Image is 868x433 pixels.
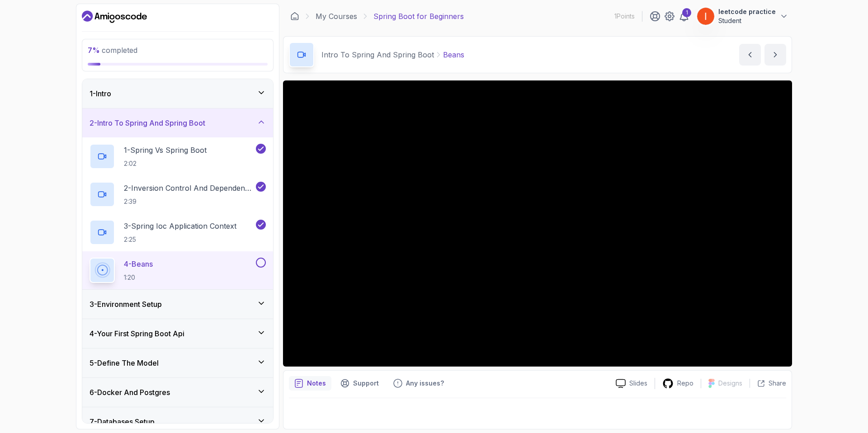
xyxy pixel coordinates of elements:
[90,220,266,245] button: 3-Spring Ioc Application Context2:25
[373,11,464,22] p: Spring Boot for Beginners
[124,273,153,282] p: 1:20
[335,376,384,391] button: Support button
[90,258,266,283] button: 4-Beans1:20
[614,12,635,21] p: 1 Points
[290,12,299,21] a: Dashboard
[316,11,357,22] a: My Courses
[283,80,792,367] iframe: 5 - Beans
[321,49,434,60] p: Intro To Spring And Spring Boot
[82,319,273,348] button: 4-Your First Spring Boot Api
[90,182,266,207] button: 2-Inversion Control And Dependency Injection2:39
[82,79,273,108] button: 1-Intro
[443,49,464,60] p: Beans
[718,7,776,16] p: leetcode practice
[679,11,689,22] a: 1
[90,144,266,169] button: 1-Spring Vs Spring Boot2:02
[739,44,761,66] button: previous content
[696,233,859,392] iframe: chat widget
[90,328,184,339] h3: 4 - Your First Spring Boot Api
[307,379,326,388] p: Notes
[697,7,788,25] button: user profile imageleetcode practiceStudent
[830,397,859,424] iframe: chat widget
[88,46,137,55] span: completed
[353,379,379,388] p: Support
[655,378,701,389] a: Repo
[90,88,111,99] h3: 1 - Intro
[82,290,273,319] button: 3-Environment Setup
[629,379,647,388] p: Slides
[82,9,147,24] a: Dashboard
[718,16,776,25] p: Student
[289,376,331,391] button: notes button
[406,379,444,388] p: Any issues?
[697,8,714,25] img: user profile image
[124,221,236,231] p: 3 - Spring Ioc Application Context
[677,379,693,388] p: Repo
[90,358,159,368] h3: 5 - Define The Model
[764,44,786,66] button: next content
[90,387,170,398] h3: 6 - Docker And Postgres
[124,259,153,269] p: 4 - Beans
[90,416,155,427] h3: 7 - Databases Setup
[609,379,655,388] a: Slides
[82,108,273,137] button: 2-Intro To Spring And Spring Boot
[124,197,254,206] p: 2:39
[90,118,205,128] h3: 2 - Intro To Spring And Spring Boot
[682,8,691,17] div: 1
[82,348,273,377] button: 5-Define The Model
[124,159,207,168] p: 2:02
[82,378,273,407] button: 6-Docker And Postgres
[124,235,236,244] p: 2:25
[124,145,207,155] p: 1 - Spring Vs Spring Boot
[124,183,254,193] p: 2 - Inversion Control And Dependency Injection
[90,299,162,310] h3: 3 - Environment Setup
[388,376,449,391] button: Feedback button
[88,46,100,55] span: 7 %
